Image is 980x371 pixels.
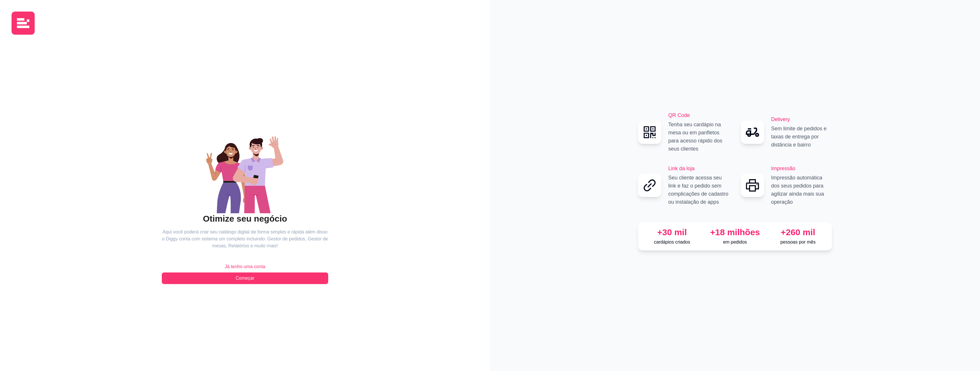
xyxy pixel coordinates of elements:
p: cardápios criados [643,239,701,246]
div: animation [162,127,328,213]
div: +260 mil [769,227,827,238]
button: Já tenho uma conta [162,261,328,272]
div: +18 milhões [706,227,764,238]
article: Aqui você poderá criar seu catálogo digital de forma simples e rápida além disso o Diggy conta co... [162,229,328,249]
p: Seu cliente acessa seu link e faz o pedido sem complicações de cadastro ou instalação de apps [668,174,729,206]
p: Impressão automática dos seus pedidos para agilizar ainda mais sua operação [771,174,832,206]
h2: Otimize seu negócio [162,213,328,224]
button: Começar [162,272,328,284]
h2: Impressão [771,164,832,172]
h2: QR Code [668,111,729,119]
p: em pedidos [706,239,764,246]
img: logo [12,12,35,35]
h2: Delivery [771,115,832,123]
p: Sem limite de pedidos e taxas de entrega por distância e bairro [771,125,832,149]
div: +30 mil [643,227,701,238]
p: Tenha seu cardápio na mesa ou em panfletos para acesso rápido dos seus clientes [668,120,729,153]
h2: Link da loja [668,164,729,172]
span: Começar [236,275,255,282]
span: Já tenho uma conta [225,263,266,270]
p: pessoas por mês [769,239,827,246]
